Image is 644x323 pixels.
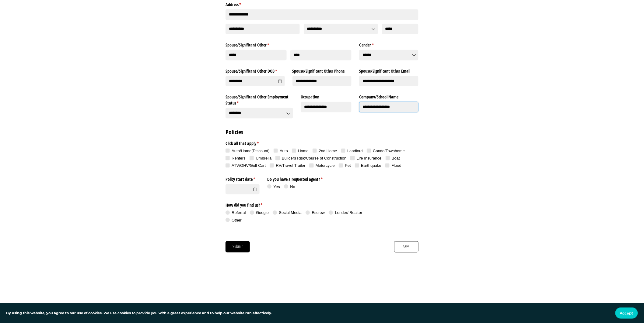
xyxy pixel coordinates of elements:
[615,308,638,319] button: Accept
[301,92,352,100] label: Occupation
[226,66,285,74] label: Spouse/​Significant Other DOB
[304,24,378,34] input: State
[256,210,269,215] span: Google
[226,200,377,208] legend: How did you find us?
[290,184,295,189] span: No
[232,149,269,153] span: Auto/​Home(Discount)
[620,311,633,315] span: Accept
[232,210,246,215] span: Referral
[232,243,243,250] span: Submit
[319,149,337,153] span: 2nd Home
[232,156,246,160] span: Renters
[347,149,363,153] span: Landlord
[276,163,306,168] span: RV/​Travel Trailer
[373,149,405,153] span: Condo/​Townhome
[226,148,418,170] div: checkbox-group
[312,210,325,215] span: Escrow
[232,218,242,222] span: Other
[394,241,418,252] button: Save
[256,156,271,160] span: Umbrella
[226,92,293,106] label: Spouse/​Significant Other Employment Status
[403,243,410,250] span: Save
[226,174,260,182] label: Policy start date
[298,149,309,153] span: Home
[226,138,418,146] legend: Click all that apply
[345,163,351,168] span: Pet
[267,174,327,182] legend: Do you have a requested agent?
[382,24,418,34] input: Zip Code
[335,210,362,215] span: Lender/​ Realtor
[361,163,381,168] span: Earthquake
[357,156,382,160] span: Life Insurance
[290,50,352,60] input: Last
[392,156,400,160] span: Boat
[292,66,352,74] label: Spouse/​Significant Other Phone
[226,128,418,136] h2: Policies
[6,311,272,316] p: By using this website, you agree to our use of cookies. We use cookies to provide you with a grea...
[359,66,418,74] label: Spouse/​Significant Other Email
[274,184,280,189] span: Yes
[232,163,266,168] span: ATV/​OHV/​Golf Cart
[279,210,302,215] span: Social Media
[280,149,288,153] span: Auto
[392,163,402,168] span: Flood
[282,156,346,160] span: Builders Risk/​Course of Construction
[226,24,300,34] input: City
[316,163,335,168] span: Motorcycle
[226,50,287,60] input: First
[359,92,418,100] label: Company/​School Name
[359,40,418,48] label: Gender
[226,241,250,252] button: Submit
[226,40,352,48] legend: Spouse/​Significant Other
[226,9,418,20] input: Address Line 1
